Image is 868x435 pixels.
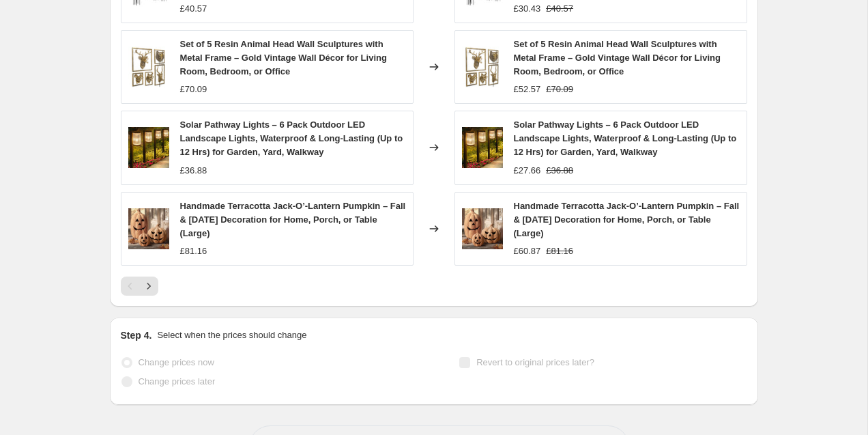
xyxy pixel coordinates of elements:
div: £27.66 [514,164,541,178]
div: £81.16 [180,244,207,258]
strike: £36.88 [546,164,573,178]
img: 81TKD8XfwZL_80x.jpg [462,208,503,249]
span: Set of 5 Resin Animal Head Wall Sculptures with Metal Frame – Gold Vintage Wall Décor for Living ... [514,39,721,76]
span: Handmade Terracotta Jack-O’-Lantern Pumpkin – Fall & [DATE] Decoration for Home, Porch, or Table ... [180,201,406,238]
img: 81COPZ7rs6L_80x.jpg [128,127,169,168]
p: Select when the prices should change [157,328,306,342]
strike: £40.57 [546,2,573,16]
img: 81TKD8XfwZL_80x.jpg [128,208,169,249]
h2: Step 4. [121,328,152,342]
div: £30.43 [514,2,541,16]
button: Next [139,277,158,296]
img: 81CCmmctxSL_80x.jpg [128,46,169,87]
div: £60.87 [514,244,541,258]
div: £70.09 [180,83,207,96]
span: Solar Pathway Lights – 6 Pack Outdoor LED Landscape Lights, Waterproof & Long-Lasting (Up to 12 H... [514,120,737,157]
div: £40.57 [180,2,207,16]
nav: Pagination [121,277,158,296]
span: Change prices later [139,376,216,387]
strike: £70.09 [546,83,573,96]
img: 81COPZ7rs6L_80x.jpg [462,127,503,168]
div: £36.88 [180,164,207,178]
span: Solar Pathway Lights – 6 Pack Outdoor LED Landscape Lights, Waterproof & Long-Lasting (Up to 12 H... [180,120,403,157]
span: Handmade Terracotta Jack-O’-Lantern Pumpkin – Fall & [DATE] Decoration for Home, Porch, or Table ... [514,201,740,238]
img: 81CCmmctxSL_80x.jpg [462,46,503,87]
span: Change prices now [139,357,214,367]
span: Set of 5 Resin Animal Head Wall Sculptures with Metal Frame – Gold Vintage Wall Décor for Living ... [180,39,387,76]
span: Revert to original prices later? [476,357,594,367]
strike: £81.16 [546,244,573,258]
div: £52.57 [514,83,541,96]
